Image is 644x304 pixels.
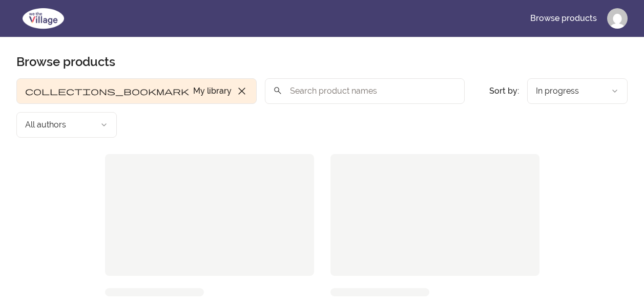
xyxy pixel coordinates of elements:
[16,54,115,70] h2: Browse products
[265,78,465,104] input: Search product names
[16,112,117,138] button: Filter by author
[522,6,628,31] nav: Main
[527,78,628,104] button: Product sort options
[16,78,257,104] button: Filter by My library
[489,86,519,96] span: Sort by:
[273,83,282,98] span: search
[236,85,248,97] span: close
[25,85,189,97] span: collections_bookmark
[16,6,70,31] img: We The Village logo
[607,8,628,29] img: Profile image for Bryan
[522,6,605,31] a: Browse products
